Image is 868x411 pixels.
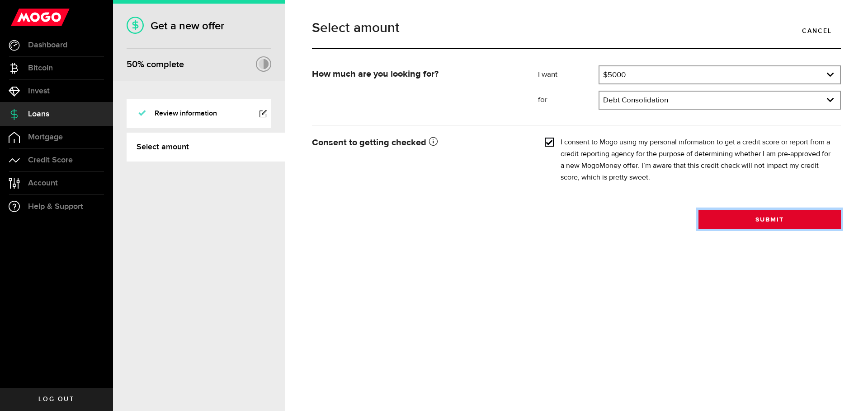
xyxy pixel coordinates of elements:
[28,87,50,95] span: Invest
[127,133,285,162] a: Select amount
[127,59,137,70] span: 50
[28,64,53,72] span: Bitcoin
[599,92,840,109] a: expand select
[698,210,841,229] button: Submit
[545,137,554,146] input: I consent to Mogo using my personal information to get a credit score or report from a credit rep...
[28,41,67,49] span: Dashboard
[127,56,184,73] div: % complete
[312,69,439,79] strong: How much are you looking for?
[538,69,599,80] label: I want
[561,137,834,184] label: I consent to Mogo using my personal information to get a credit score or report from a credit rep...
[599,66,840,83] a: expand select
[28,156,73,164] span: Credit Score
[28,133,63,141] span: Mortgage
[38,396,74,402] span: Log out
[793,21,841,40] a: Cancel
[312,138,438,147] strong: Consent to getting checked
[127,99,271,128] a: Review information
[28,179,58,187] span: Account
[538,95,599,106] label: for
[28,203,83,211] span: Help & Support
[28,110,49,118] span: Loans
[127,19,271,32] h1: Get a new offer
[7,4,34,31] button: Open LiveChat chat widget
[312,21,841,35] h1: Select amount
